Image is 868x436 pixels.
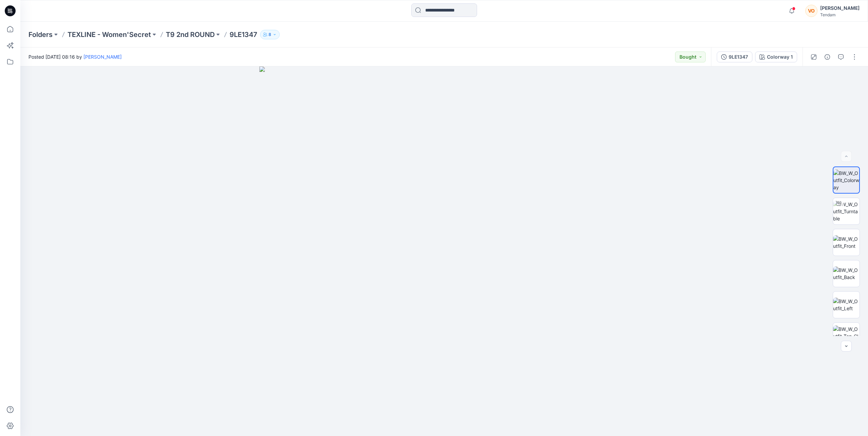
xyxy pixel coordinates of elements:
[28,30,53,39] a: Folders
[820,4,860,12] div: [PERSON_NAME]
[230,30,257,39] p: 9LE1347
[28,53,122,60] span: Posted [DATE] 08:16 by
[833,170,859,191] img: BW_W_Outfit_Colorway
[820,12,860,17] div: Tendam
[767,53,793,61] div: Colorway 1
[260,30,280,39] button: 8
[833,266,860,281] img: BW_W_Outfit_Back
[833,298,860,312] img: BW_W_Outfit_Left
[755,52,797,62] button: Colorway 1
[166,30,215,39] a: T9 2nd ROUND
[717,52,752,62] button: 9LE1347
[805,5,817,17] div: VO
[67,30,151,39] a: TEXLINE - Women'Secret
[729,53,748,61] div: 9LE1347
[833,201,860,222] img: BW_W_Outfit_Turntable
[833,235,860,250] img: BW_W_Outfit_Front
[83,54,122,60] a: [PERSON_NAME]
[833,325,860,347] img: BW_W_Outfit_Top_CloseUp
[269,31,271,38] p: 8
[822,52,833,62] button: Details
[259,66,629,436] img: eyJhbGciOiJIUzI1NiIsImtpZCI6IjAiLCJzbHQiOiJzZXMiLCJ0eXAiOiJKV1QifQ.eyJkYXRhIjp7InR5cGUiOiJzdG9yYW...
